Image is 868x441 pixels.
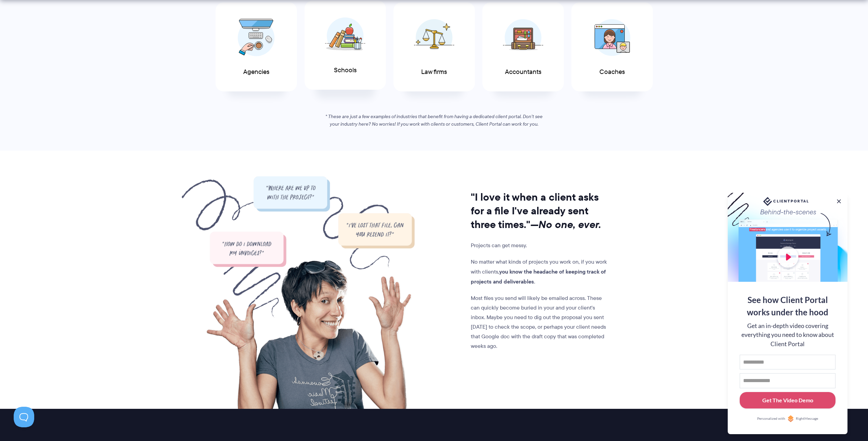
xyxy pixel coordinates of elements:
[787,415,794,422] img: Personalized with RightMessage
[762,396,813,404] div: Get The Video Demo
[796,416,818,421] span: RightMessage
[740,392,835,409] button: Get The Video Demo
[471,190,610,231] h2: "I love it when a client asks for a file I've already sent three times."
[243,68,269,76] span: Agencies
[325,113,543,127] em: * These are just a few examples of industries that benefit from having a dedicated client portal....
[14,407,34,427] iframe: Toggle Customer Support
[421,68,447,76] span: Law firms
[334,67,357,74] span: Schools
[740,322,835,349] div: Get an in-depth video covering everything you need to know about Client Portal
[471,241,610,250] p: Projects can get messy.
[305,1,386,90] a: Schools
[740,294,835,318] div: See how Client Portal works under the hood
[216,2,297,92] a: Agencies
[571,2,653,92] a: Coaches
[530,217,601,232] i: —No one, ever.
[740,415,835,422] a: Personalized withRightMessage
[393,2,475,92] a: Law firms
[505,68,541,76] span: Accountants
[471,267,606,286] strong: you know the headache of keeping track of projects and deliverables
[471,293,610,351] p: Most files you send will likely be emailed across. These can quickly become buried in your and yo...
[482,2,564,92] a: Accountants
[471,257,610,287] p: No matter what kinds of projects you work on, if you work with clients, .
[599,68,625,76] span: Coaches
[757,416,785,421] span: Personalized with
